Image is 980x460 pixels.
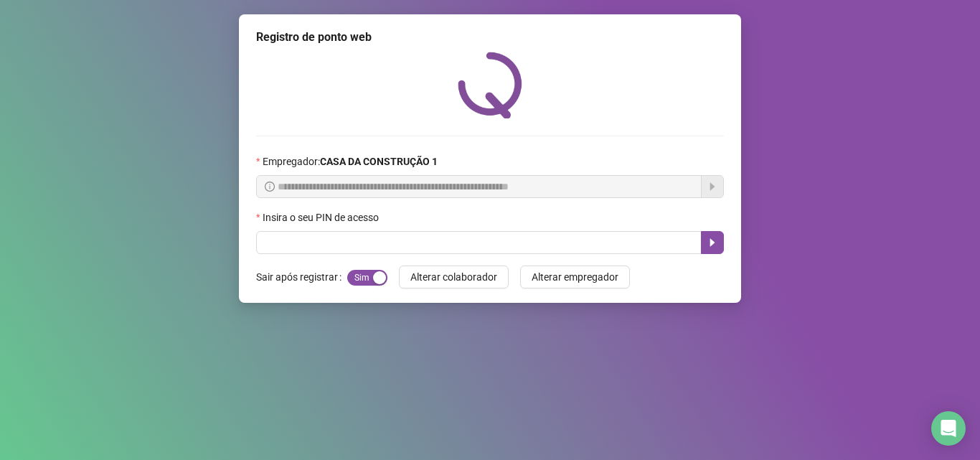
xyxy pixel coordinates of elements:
[256,29,724,46] div: Registro de ponto web
[263,154,438,169] span: Empregador :
[458,52,522,118] img: QRPoint
[931,411,966,446] div: Open Intercom Messenger
[320,156,438,167] strong: CASA DA CONSTRUÇÃO 1
[256,210,388,225] label: Insira o seu PIN de acesso
[265,182,275,192] span: info-circle
[520,266,630,288] button: Alterar empregador
[707,237,718,248] span: caret-right
[410,269,497,285] span: Alterar colaborador
[532,269,618,285] span: Alterar empregador
[256,266,347,288] label: Sair após registrar
[399,266,509,288] button: Alterar colaborador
